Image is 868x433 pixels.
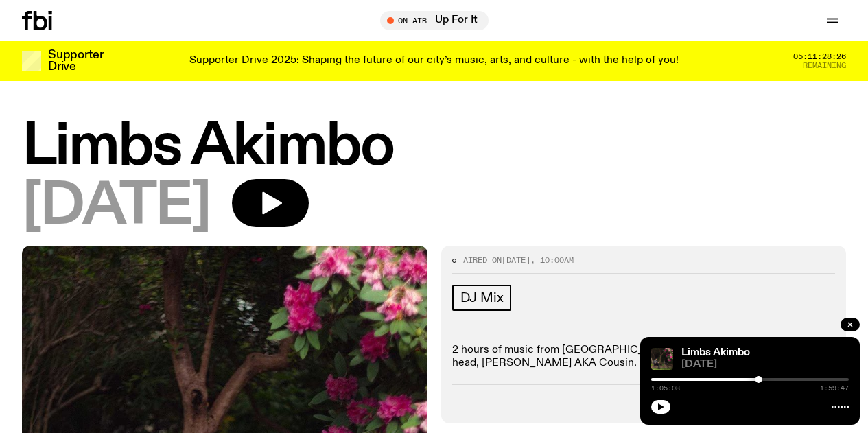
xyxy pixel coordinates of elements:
span: Aired on [463,255,502,266]
span: , 10:00am [530,255,574,266]
h3: Supporter Drive [48,49,103,73]
span: 1:05:08 [651,385,680,392]
span: [DATE] [502,255,530,266]
a: DJ Mix [452,285,512,311]
span: [DATE] [22,179,210,235]
a: Limbs Akimbo [681,347,750,358]
span: DJ Mix [460,290,504,305]
span: [DATE] [681,360,849,370]
p: Supporter Drive 2025: Shaping the future of our city’s music, arts, and culture - with the help o... [189,55,679,67]
h1: Limbs Akimbo [22,119,846,175]
button: On AirUp For It [380,11,489,30]
p: 2 hours of music from [GEOGRAPHIC_DATA]'s Moonshoe Label head, [PERSON_NAME] AKA Cousin. [452,344,836,370]
span: 05:11:28:26 [793,53,846,60]
span: 1:59:47 [820,385,849,392]
img: Jackson sits at an outdoor table, legs crossed and gazing at a black and brown dog also sitting a... [651,348,673,370]
span: Remaining [803,62,846,69]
